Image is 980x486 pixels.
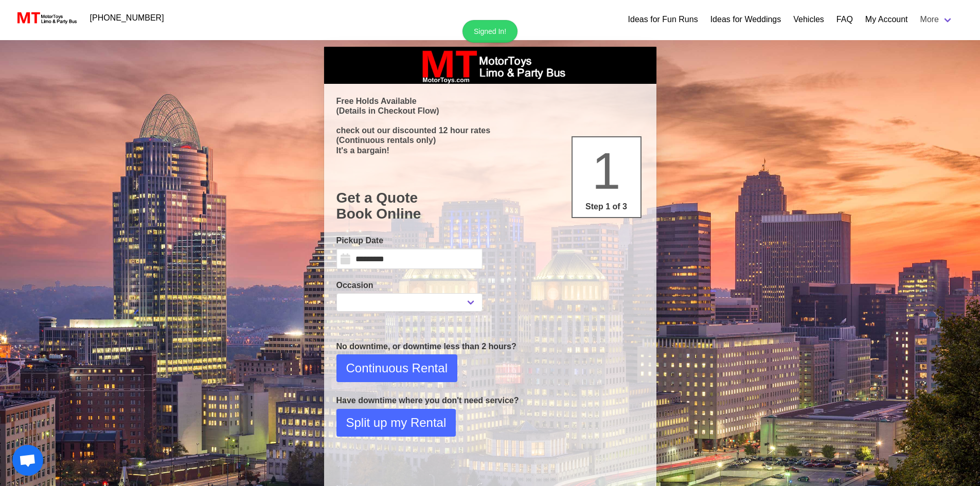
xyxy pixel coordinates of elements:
[336,135,644,145] p: (Continuous rentals only)
[793,13,824,26] a: Vehicles
[336,106,644,116] p: (Details in Checkout Flow)
[336,354,457,382] button: Continuous Rental
[336,340,644,353] p: No downtime, or downtime less than 2 hours?
[336,279,483,292] label: Occasion
[14,11,78,25] img: MotorToys Logo
[336,146,644,155] p: It's a bargain!
[346,413,447,432] span: Split up my Rental
[336,409,456,437] button: Split up my Rental
[592,142,621,200] span: 1
[336,96,644,106] p: Free Holds Available
[628,13,698,26] a: Ideas for Fun Runs
[914,9,959,30] a: More
[836,13,853,26] a: FAQ
[474,26,506,37] div: Signed In!
[577,201,636,213] p: Step 1 of 3
[865,13,908,26] a: My Account
[336,235,483,247] label: Pickup Date
[12,445,43,476] a: Open chat
[710,13,781,26] a: Ideas for Weddings
[336,190,644,222] h1: Get a Quote Book Online
[84,8,170,28] a: [PHONE_NUMBER]
[413,47,567,84] img: box_logo_brand.jpeg
[346,359,448,377] span: Continuous Rental
[336,125,644,135] p: check out our discounted 12 hour rates
[336,394,644,407] p: Have downtime where you don't need service?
